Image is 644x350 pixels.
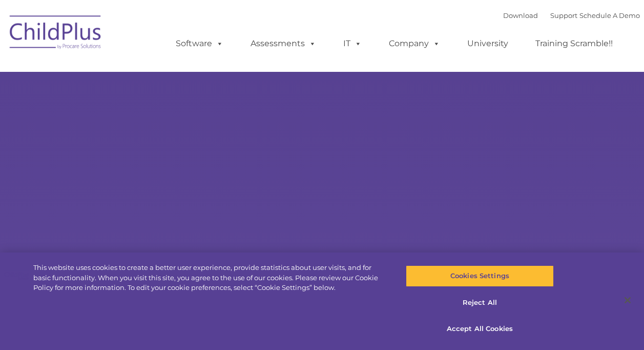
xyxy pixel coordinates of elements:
font: | [503,11,640,20]
a: Assessments [240,33,326,54]
a: Support [550,11,577,20]
button: Reject All [406,292,554,314]
button: Close [616,289,639,312]
a: Company [379,33,450,54]
a: Schedule A Demo [579,11,640,20]
div: This website uses cookies to create a better user experience, provide statistics about user visit... [33,263,386,293]
a: Training Scramble!! [525,33,623,54]
button: Accept All Cookies [406,318,554,340]
a: IT [333,33,372,54]
a: Software [165,33,234,54]
img: ChildPlus by Procare Solutions [5,8,107,60]
a: University [457,33,518,54]
a: Download [503,11,538,20]
button: Cookies Settings [406,265,554,287]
